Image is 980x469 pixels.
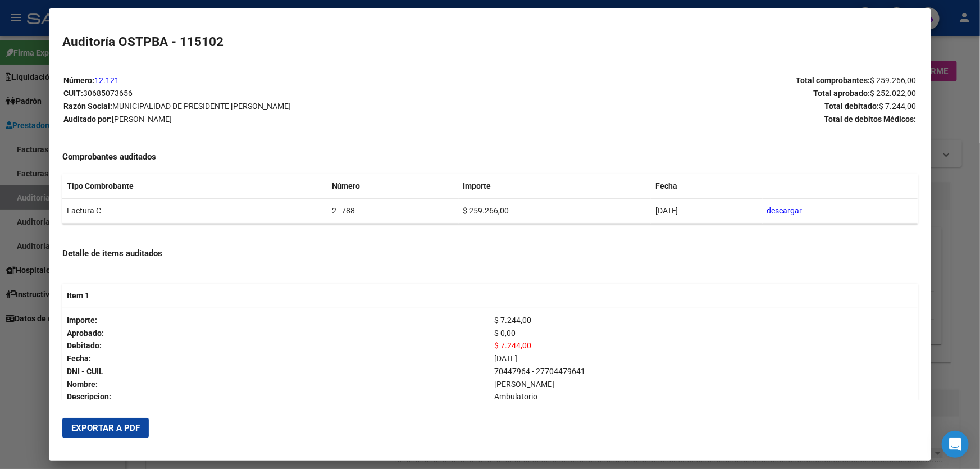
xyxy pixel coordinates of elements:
p: Aprobado: [67,327,485,340]
th: Tipo Combrobante [62,174,327,198]
h4: Detalle de items auditados [62,247,918,260]
span: $ 7.244,00 [879,102,917,111]
p: DNI - CUIL Nombre: [67,365,485,391]
th: Fecha [651,174,763,198]
button: Exportar a PDF [62,418,149,438]
p: Descripcion: [67,390,485,403]
p: Total debitado: [491,100,917,113]
h4: Comprobantes auditados [62,151,918,163]
p: Total comprobantes: [491,74,917,87]
td: [DATE] [651,199,763,224]
a: descargar [767,206,803,215]
td: 2 - 788 [327,199,459,224]
p: [DATE] [495,352,913,365]
p: Debitado: [67,339,485,352]
div: Open Intercom Messenger [942,431,969,458]
span: MUNICIPALIDAD DE PRESIDENTE [PERSON_NAME] [112,102,291,111]
span: $ 252.022,00 [870,89,917,98]
td: Factura C [62,199,327,224]
p: 70447964 - 27704479641 [PERSON_NAME] [495,365,913,391]
p: Ambulatorio [495,390,913,403]
span: Exportar a PDF [71,423,140,433]
span: $ 259.266,00 [870,76,917,85]
p: Fecha: [67,352,485,365]
p: CUIT: [63,87,489,100]
span: 30685073656 [83,89,133,98]
span: $ 7.244,00 [495,341,532,350]
th: Número [327,174,459,198]
p: Auditado por: [63,113,489,126]
p: Número: [63,74,489,87]
p: Total de debitos Médicos: [491,113,917,126]
th: Importe [459,174,651,198]
p: $ 0,00 [495,327,913,340]
p: $ 7.244,00 [495,314,913,327]
p: Importe: [67,314,485,327]
span: [PERSON_NAME] [112,115,172,124]
p: Total aprobado: [491,87,917,100]
strong: Item 1 [67,291,89,300]
h2: Auditoría OSTPBA - 115102 [62,33,918,52]
p: Razón Social: [63,100,489,113]
td: $ 259.266,00 [459,199,651,224]
a: 12.121 [94,76,119,85]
